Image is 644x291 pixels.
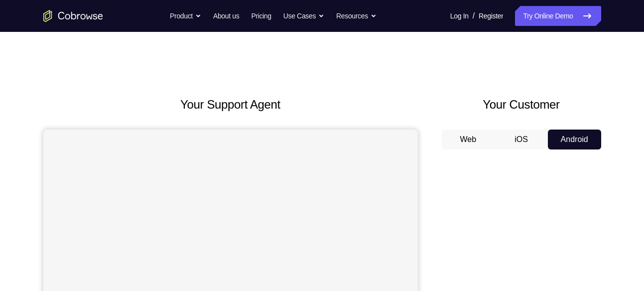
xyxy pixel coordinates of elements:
a: About us [213,6,239,26]
h2: Your Customer [442,96,601,114]
a: Log In [450,6,469,26]
a: Register [479,6,503,26]
button: Resources [336,6,377,26]
a: Try Online Demo [515,6,601,26]
a: Go to the home page [43,10,103,22]
button: Android [548,130,601,149]
span: / [473,10,475,22]
button: iOS [495,130,548,149]
button: Web [442,130,495,149]
h2: Your Support Agent [43,96,418,114]
a: Pricing [251,6,271,26]
button: Use Cases [283,6,324,26]
button: Product [170,6,201,26]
